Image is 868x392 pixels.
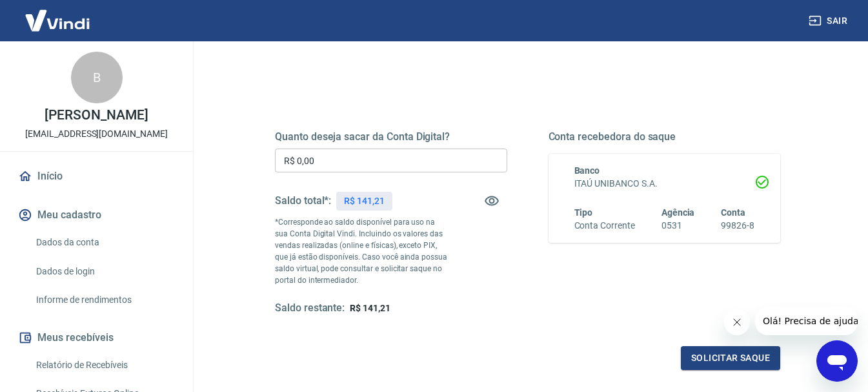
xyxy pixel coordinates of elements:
[350,303,390,313] span: R$ 141,21
[15,201,177,229] button: Meu cadastro
[755,307,858,335] iframe: Mensagem da empresa
[724,309,750,335] iframe: Fechar mensagem
[721,219,754,232] h6: 99826-8
[275,302,345,315] h5: Saldo restante:
[31,352,177,378] a: Relatório de Recebíveis
[25,127,168,141] p: [EMAIL_ADDRESS][DOMAIN_NAME]
[721,207,745,218] span: Conta
[275,216,449,286] p: *Corresponde ao saldo disponível para uso na sua Conta Digital Vindi. Incluindo os valores das ve...
[31,287,177,313] a: Informe de rendimentos
[71,52,123,103] div: B
[344,194,385,208] p: R$ 141,21
[45,108,148,122] p: [PERSON_NAME]
[574,219,635,232] h6: Conta Corrente
[661,207,695,218] span: Agência
[275,194,331,207] h5: Saldo total*:
[681,346,780,370] button: Solicitar saque
[574,165,600,176] span: Banco
[8,9,108,19] span: Olá! Precisa de ajuda?
[275,130,507,143] h5: Quanto deseja sacar da Conta Digital?
[806,9,853,33] button: Sair
[574,177,755,191] h6: ITAÚ UNIBANCO S.A.
[661,219,695,232] h6: 0531
[15,162,177,191] a: Início
[15,324,177,352] button: Meus recebíveis
[574,207,593,218] span: Tipo
[15,1,99,40] img: Vindi
[549,130,781,143] h5: Conta recebedora do saque
[31,229,177,256] a: Dados da conta
[31,258,177,285] a: Dados de login
[816,340,858,382] iframe: Botão para abrir a janela de mensagens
